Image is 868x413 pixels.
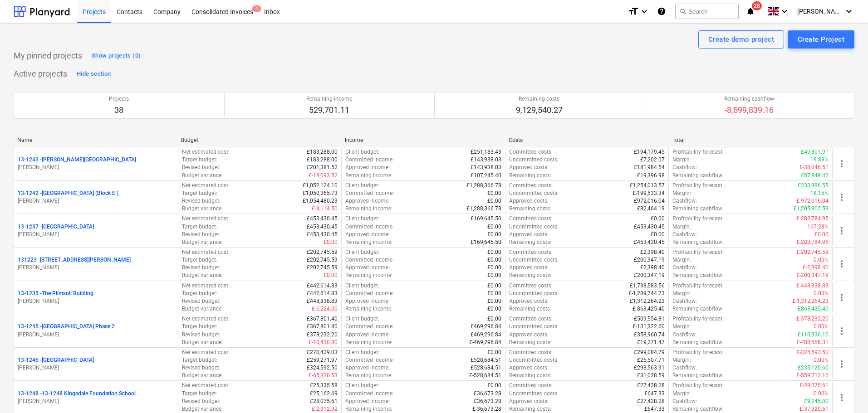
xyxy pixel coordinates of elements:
[672,272,724,279] p: Remaining cashflow :
[746,6,755,17] i: notifications
[18,156,136,164] p: 13-1243 - [PERSON_NAME][GEOGRAPHIC_DATA]
[182,364,221,372] p: Revised budget :
[628,290,665,297] p: £-1,289,744.73
[803,264,829,272] p: £-2,398.40
[509,305,551,313] p: Remaining costs :
[799,164,829,171] p: £-38,046.51
[836,258,847,269] span: more_vert
[18,356,174,372] div: 13-1246 -[GEOGRAPHIC_DATA][PERSON_NAME]
[796,315,829,323] p: £-378,232.20
[836,359,847,369] span: more_vert
[18,223,94,231] p: 13-1237 - [GEOGRAPHIC_DATA]
[672,297,697,305] p: Cashflow :
[708,34,774,45] div: Create demo project
[796,349,829,356] p: £-324,592.50
[109,105,129,116] p: 38
[836,158,847,169] span: more_vert
[509,182,553,189] p: Committed costs :
[471,356,501,364] p: £528,684.51
[810,156,829,164] p: 19.83%
[182,305,223,313] p: Budget variance :
[509,156,559,164] p: Uncommitted costs :
[796,215,829,223] p: £-283,784.95
[18,164,174,171] p: [PERSON_NAME]
[788,30,854,49] button: Create Project
[823,369,868,413] iframe: Chat Widget
[487,297,501,305] p: £0.00
[471,164,501,171] p: £143,938.03
[182,248,230,256] p: Net estimated cost :
[307,331,338,339] p: £378,232.20
[309,172,338,180] p: £-18,093.52
[509,315,553,323] p: Committed costs :
[345,349,379,356] p: Client budget :
[345,323,394,330] p: Committed income :
[14,68,67,79] p: Active projects
[182,182,230,189] p: Net estimated cost :
[672,172,724,180] p: Remaining cashflow :
[509,172,551,180] p: Remaining costs :
[487,223,501,231] p: £0.00
[252,5,261,12] span: 1
[345,305,392,313] p: Remaining income :
[814,356,829,364] p: 0.00%
[487,231,501,238] p: £0.00
[466,182,501,189] p: £1,288,366.78
[796,372,829,379] p: £-559,713.10
[675,4,739,19] button: Search
[509,197,549,205] p: Approved costs :
[182,238,223,246] p: Budget variance :
[633,305,665,313] p: £-863,425.40
[796,197,829,205] p: £-972,016.04
[487,264,501,272] p: £0.00
[801,148,829,156] p: £49,801.91
[182,189,217,197] p: Target budget :
[345,182,379,189] p: Client budget :
[345,215,379,223] p: Client budget :
[18,156,174,171] div: 13-1243 -[PERSON_NAME][GEOGRAPHIC_DATA][PERSON_NAME]
[74,67,113,81] button: Hide section
[509,231,549,238] p: Approved costs :
[640,264,665,272] p: £2,398.40
[307,364,338,372] p: £324,592.50
[779,6,790,17] i: keyboard_arrow_down
[306,105,352,116] p: 529,701.11
[182,297,221,305] p: Revised budget :
[18,256,131,264] p: 131223 - [STREET_ADDRESS][PERSON_NAME]
[672,148,724,156] p: Profitability forecast :
[634,364,665,372] p: £293,563.91
[509,372,551,379] p: Remaining costs :
[182,231,221,238] p: Revised budget :
[182,331,221,339] p: Revised budget :
[796,272,829,279] p: £-200,347.19
[18,364,174,372] p: [PERSON_NAME]
[345,256,394,264] p: Committed income :
[471,364,501,372] p: £528,684.51
[794,205,829,213] p: £1,205,902.59
[324,272,338,279] p: £0.00
[672,238,724,246] p: Remaining cashflow :
[509,215,553,223] p: Committed costs :
[182,272,223,279] p: Budget variance :
[509,223,559,231] p: Uncommitted costs :
[109,95,129,103] p: Projects
[307,323,338,330] p: £367,801.40
[724,95,774,103] p: Remaining cashflow
[509,349,553,356] p: Committed costs :
[509,137,665,143] div: Costs
[672,215,724,223] p: Profitability forecast :
[306,95,352,103] p: Remaining income
[634,272,665,279] p: £200,347.19
[345,297,390,305] p: Approved income :
[630,182,665,189] p: £1,254,013.57
[672,248,724,256] p: Profitability forecast :
[345,197,390,205] p: Approved income :
[182,205,223,213] p: Budget variance :
[672,364,697,372] p: Cashflow :
[345,264,390,272] p: Approved income :
[836,192,847,203] span: more_vert
[345,189,394,197] p: Committed income :
[798,305,829,313] p: £863,425.40
[792,297,829,305] p: £-1,312,264.23
[307,248,338,256] p: £202,745.59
